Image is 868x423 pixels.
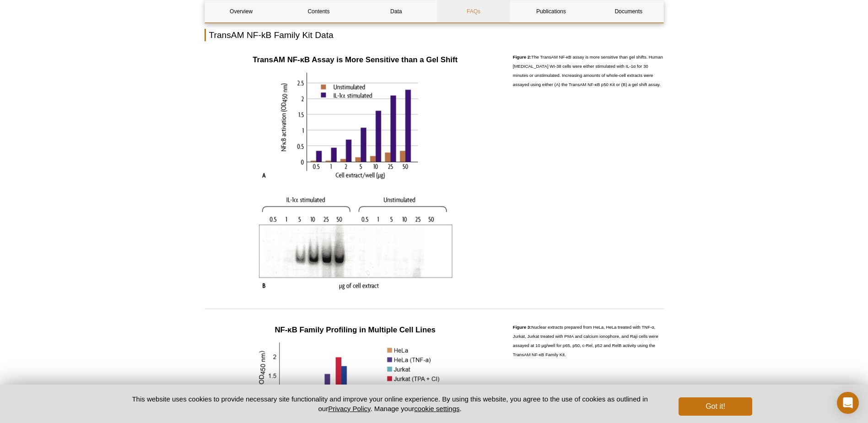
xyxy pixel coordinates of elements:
[513,318,664,366] p: Nuclear extracts prepared from HeLa, HeLa treated with TNF-α, Jurkat, Jurkat treated with PMA and...
[205,29,664,41] h2: TransAM NF-kB Family Kit Data
[515,0,588,22] a: Publications
[360,0,432,22] a: Data
[205,0,278,22] a: Overview
[258,72,453,290] img: TransAM NFkB data vs. gel shift
[592,0,665,22] a: Documents
[513,325,532,330] strong: Figure 3:
[253,55,458,64] strong: TransAM NF-κB Assay is More Sensitive than a Gel Shift
[837,392,859,414] div: Open Intercom Messenger
[513,54,532,60] strong: Figure 2:
[513,48,664,96] p: The TransAM NF-κB assay is more sensitive than gel shifts. Human [MEDICAL_DATA] WI-38 cells were ...
[275,325,436,334] strong: NF-κB Family Profiling in Multiple Cell Lines
[328,405,370,412] a: Privacy Policy
[414,405,459,412] button: cookie settings
[437,0,510,22] a: FAQs
[116,394,664,413] p: This website uses cookies to provide necessary site functionality and improve your online experie...
[679,397,752,416] button: Got it!
[282,0,355,22] a: Contents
